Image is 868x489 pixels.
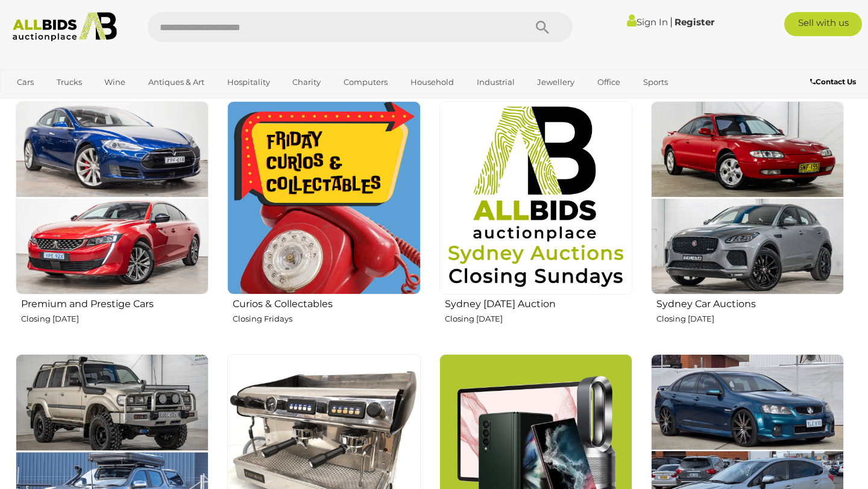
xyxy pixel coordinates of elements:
button: Search [512,12,573,42]
h2: Curios & Collectables [233,296,420,310]
a: Computers [336,72,395,92]
a: Antiques & Art [140,72,212,92]
a: Office [590,72,628,92]
img: Sydney Car Auctions [651,101,844,294]
img: Sydney Sunday Auction [439,101,632,294]
h2: Premium and Prestige Cars [21,296,209,310]
h2: Sydney [DATE] Auction [445,296,632,310]
a: Sports [635,72,676,92]
a: [GEOGRAPHIC_DATA] [9,92,110,112]
a: Sydney [DATE] Auction Closing [DATE] [439,101,632,344]
a: Cars [9,72,42,92]
p: Closing [DATE] [656,312,844,326]
a: Jewellery [529,72,582,92]
img: Allbids.com.au [7,12,124,42]
p: Closing [DATE] [21,312,209,326]
a: Wine [96,72,133,92]
h2: Sydney Car Auctions [656,296,844,310]
a: Curios & Collectables Closing Fridays [227,101,420,344]
a: Trucks [49,72,90,92]
p: Closing Fridays [233,312,420,326]
b: Contact Us [810,77,856,86]
a: Industrial [469,72,523,92]
a: Sydney Car Auctions Closing [DATE] [650,101,844,344]
img: Curios & Collectables [227,101,420,294]
a: Charity [285,72,329,92]
a: Hospitality [219,72,278,92]
a: Sign In [627,16,668,28]
img: Premium and Prestige Cars [16,101,209,294]
a: Sell with us [784,12,862,36]
a: Contact Us [810,75,859,89]
a: Household [403,72,462,92]
a: Premium and Prestige Cars Closing [DATE] [15,101,209,344]
span: | [670,15,673,28]
p: Closing [DATE] [445,312,632,326]
a: Register [675,16,714,28]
